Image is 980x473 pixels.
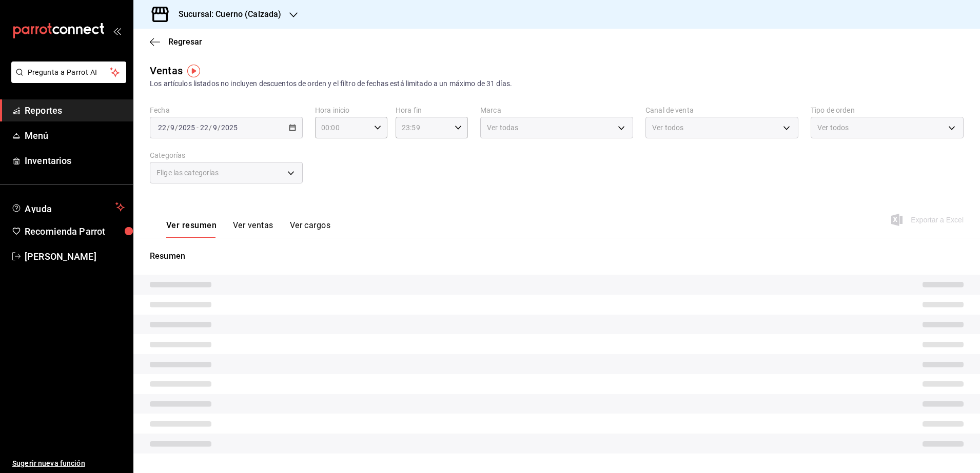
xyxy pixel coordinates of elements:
span: Menú [25,129,125,142]
span: Ver todas [487,122,518,133]
span: / [209,124,212,132]
span: Regresar [168,37,202,47]
div: Ventas [150,63,183,78]
span: Recomienda Parrot [25,224,125,238]
span: Ayuda [25,201,111,213]
span: / [175,124,178,132]
span: [PERSON_NAME] [25,250,125,263]
label: Marca [480,107,633,114]
a: Pregunta a Parrot AI [7,74,126,85]
input: ---- [221,124,238,132]
span: Sugerir nueva función [12,458,125,469]
input: -- [212,124,218,132]
label: Fecha [150,107,303,114]
span: / [167,124,170,132]
input: -- [200,124,209,132]
input: -- [170,124,175,132]
span: Ver todos [817,122,849,133]
span: Ver todos [652,122,683,133]
span: / [218,124,221,132]
div: Los artículos listados no incluyen descuentos de orden y el filtro de fechas está limitado a un m... [150,78,964,89]
input: ---- [178,124,195,132]
label: Hora inicio [315,107,387,114]
button: Pregunta a Parrot AI [11,61,126,83]
button: open_drawer_menu [113,27,121,35]
h3: Sucursal: Cuerno (Calzada) [170,8,281,20]
label: Tipo de orden [811,107,964,114]
label: Categorías [150,152,303,159]
label: Canal de venta [645,107,798,114]
div: navigation tabs [166,220,330,238]
button: Ver ventas [233,220,273,238]
img: Tooltip marker [187,65,200,77]
button: Regresar [150,37,202,47]
span: Inventarios [25,154,125,168]
button: Ver resumen [166,220,217,238]
span: - [197,124,199,132]
span: Reportes [25,104,125,117]
input: -- [158,124,167,132]
span: Pregunta a Parrot AI [28,67,110,78]
span: Elige las categorías [156,168,219,178]
label: Hora fin [396,107,468,114]
button: Ver cargos [290,220,331,238]
p: Resumen [150,250,964,262]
